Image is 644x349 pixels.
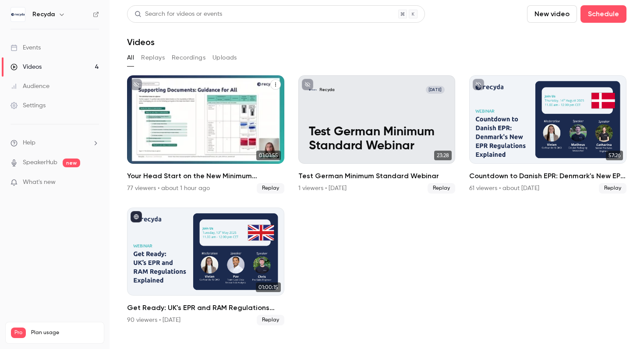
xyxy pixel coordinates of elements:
span: 23:28 [434,151,452,160]
section: Videos [127,5,626,344]
span: new [63,159,80,167]
img: Recyda [11,7,25,21]
span: Plan usage [31,329,99,336]
span: Help [23,138,35,148]
ul: Videos [127,75,626,325]
div: 77 viewers • about 1 hour ago [127,184,210,193]
button: All [127,51,134,65]
li: Your Head Start on the New Minimum Standard: Mastering the New Requirements [127,75,284,194]
h1: Videos [127,37,155,47]
p: Recyda [319,87,335,92]
h2: Get Ready: UK's EPR and RAM Regulations Explained [127,303,284,313]
span: Pro [11,328,26,338]
h2: Test German Minimum Standard Webinar [298,171,456,181]
h6: Recyda [32,10,55,19]
div: Audience [11,82,50,91]
div: 90 viewers • [DATE] [127,316,180,324]
div: Search for videos or events [134,10,222,19]
span: 57:26 [606,151,623,160]
span: [DATE] [426,86,445,94]
span: Replay [428,183,455,194]
div: Videos [11,63,42,71]
a: SpeakerHub [23,158,57,167]
button: published [131,211,142,222]
button: Schedule [580,5,626,23]
a: 57:26Countdown to Danish EPR: Denmark's New EPR Regulations Explained61 viewers • about [DATE]Replay [469,75,626,194]
li: Countdown to Danish EPR: Denmark's New EPR Regulations Explained [469,75,626,194]
span: 01:01:55 [256,151,281,160]
h2: Your Head Start on the New Minimum Standard: Mastering the New Requirements [127,171,284,181]
button: Uploads [212,51,237,65]
li: help-dropdown-opener [11,138,99,148]
span: 01:00:15 [256,282,281,292]
li: Test German Minimum Standard Webinar [298,75,456,194]
div: 61 viewers • about [DATE] [469,184,539,193]
span: What's new [23,178,56,187]
a: 01:01:55Your Head Start on the New Minimum Standard: Mastering the New Requirements77 viewers • a... [127,75,284,194]
iframe: Noticeable Trigger [88,179,99,187]
button: Replays [141,51,165,65]
div: Events [11,43,41,52]
button: New video [527,5,577,23]
li: Get Ready: UK's EPR and RAM Regulations Explained [127,208,284,326]
p: Test German Minimum Standard Webinar [309,125,445,153]
button: Recordings [172,51,205,65]
div: 1 viewers • [DATE] [298,184,347,193]
div: Settings [11,101,46,110]
h2: Countdown to Danish EPR: Denmark's New EPR Regulations Explained [469,171,626,181]
button: unpublished [473,79,484,90]
button: unpublished [302,79,313,90]
span: Replay [257,183,284,194]
a: Test German Minimum Standard WebinarRecyda[DATE]Test German Minimum Standard Webinar23:28Test Ger... [298,75,456,194]
span: Replay [599,183,626,194]
a: 01:00:15Get Ready: UK's EPR and RAM Regulations Explained90 viewers • [DATE]Replay [127,208,284,326]
span: Replay [257,315,284,325]
button: unpublished [131,79,142,90]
